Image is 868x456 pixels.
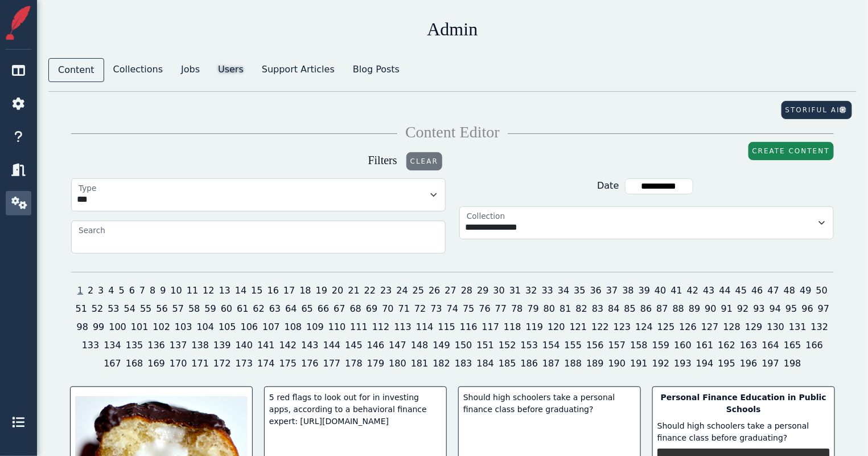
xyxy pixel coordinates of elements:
[738,355,760,373] div: 196
[701,282,717,300] div: 43
[124,336,146,355] div: 135
[694,355,716,373] div: 194
[430,355,452,373] div: 182
[588,282,604,300] div: 36
[781,336,804,355] div: 165
[657,392,830,416] div: Personal Finance Education in Public Schools
[719,300,735,318] div: 91
[524,318,546,336] div: 119
[814,282,830,300] div: 50
[628,336,650,355] div: 158
[343,336,365,355] div: 145
[101,355,124,373] div: 167
[168,282,184,300] div: 10
[477,300,493,318] div: 76
[783,300,799,318] div: 95
[233,282,249,300] div: 14
[804,336,826,355] div: 166
[277,355,299,373] div: 175
[283,300,299,318] div: 64
[816,300,832,318] div: 97
[127,282,137,300] div: 6
[104,58,172,81] a: Collections
[459,282,475,300] div: 28
[172,318,195,336] div: 103
[475,336,497,355] div: 151
[158,282,168,300] div: 9
[430,336,452,355] div: 149
[597,179,619,193] label: Date
[202,300,218,318] div: 59
[378,282,394,300] div: 23
[670,300,686,318] div: 88
[604,282,620,300] div: 37
[80,336,102,355] div: 133
[735,300,751,318] div: 92
[370,318,392,336] div: 112
[167,355,190,373] div: 170
[150,318,172,336] div: 102
[426,282,442,300] div: 26
[562,336,585,355] div: 155
[590,300,606,318] div: 83
[89,300,105,318] div: 52
[75,318,90,336] div: 98
[209,58,253,81] a: Users
[189,355,211,373] div: 171
[331,300,347,318] div: 67
[368,153,397,167] h5: Filters
[281,282,297,300] div: 17
[73,300,89,318] div: 51
[781,282,797,300] div: 48
[380,300,396,318] div: 70
[781,101,852,119] button: Storiful AI
[519,355,541,373] div: 186
[255,336,277,355] div: 141
[345,282,361,300] div: 21
[200,282,216,300] div: 12
[167,336,190,355] div: 137
[253,58,344,81] a: Support Articles
[364,300,380,318] div: 69
[738,336,760,355] div: 163
[669,282,685,300] div: 41
[217,282,233,300] div: 13
[525,300,541,318] div: 79
[743,318,765,336] div: 129
[269,392,442,427] div: 5 red flags to look out for in investing apps, according to a behavioral finance expert: [URL][DO...
[584,355,606,373] div: 189
[409,355,431,373] div: 181
[657,420,830,444] div: Should high schoolers take a personal finance class before graduating?
[767,300,783,318] div: 94
[105,300,121,318] div: 53
[519,336,541,355] div: 153
[365,355,387,373] div: 179
[238,318,261,336] div: 106
[650,336,672,355] div: 159
[797,282,813,300] div: 49
[211,336,233,355] div: 139
[562,355,585,373] div: 188
[48,18,857,40] h2: Admin
[211,355,233,373] div: 172
[589,318,611,336] div: 122
[315,300,331,318] div: 66
[636,282,652,300] div: 39
[428,300,444,318] div: 73
[412,300,428,318] div: 72
[219,300,235,318] div: 60
[343,355,365,373] div: 178
[749,282,765,300] div: 46
[265,282,281,300] div: 16
[496,355,519,373] div: 185
[650,355,672,373] div: 192
[652,282,668,300] div: 40
[436,318,458,336] div: 115
[781,355,804,373] div: 198
[655,318,677,336] div: 125
[189,336,211,355] div: 138
[101,336,124,355] div: 134
[540,336,562,355] div: 154
[541,300,557,318] div: 80
[251,300,267,318] div: 62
